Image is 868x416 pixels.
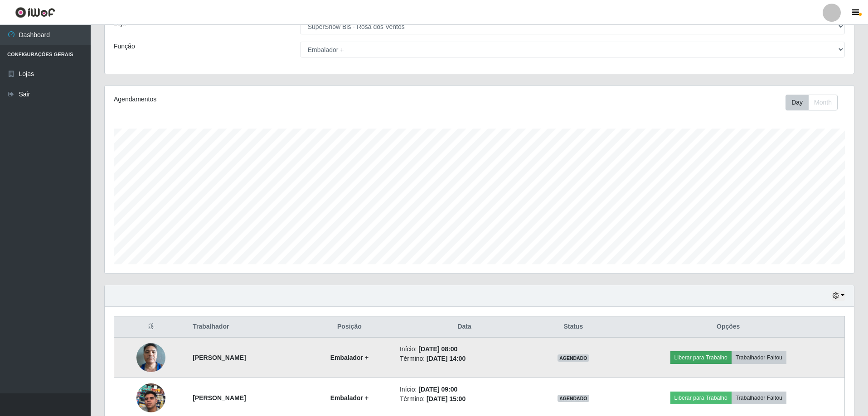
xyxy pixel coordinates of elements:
[330,354,369,361] strong: Embalador +
[427,395,466,402] time: [DATE] 15:00
[418,386,457,393] time: [DATE] 09:00
[558,354,589,362] span: AGENDADO
[786,95,838,110] div: First group
[418,345,457,353] time: [DATE] 08:00
[558,395,589,402] span: AGENDADO
[732,392,786,404] button: Trabalhador Faltou
[400,394,529,404] li: Término:
[114,95,411,104] div: Agendamentos
[670,351,732,364] button: Liberar para Trabalho
[400,354,529,363] li: Término:
[732,351,786,364] button: Trabalhador Faltou
[427,355,466,362] time: [DATE] 14:00
[400,385,529,394] li: Início:
[114,42,135,51] label: Função
[786,95,845,110] div: Toolbar with button groups
[400,344,529,354] li: Início:
[786,95,809,110] button: Day
[612,316,844,338] th: Opções
[534,316,612,338] th: Status
[187,316,305,338] th: Trabalhador
[394,316,534,338] th: Data
[330,394,369,402] strong: Embalador +
[808,95,838,110] button: Month
[193,354,246,361] strong: [PERSON_NAME]
[305,316,394,338] th: Posição
[193,394,246,402] strong: [PERSON_NAME]
[136,338,165,377] img: 1720641166740.jpeg
[670,392,732,404] button: Liberar para Trabalho
[15,7,55,18] img: CoreUI Logo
